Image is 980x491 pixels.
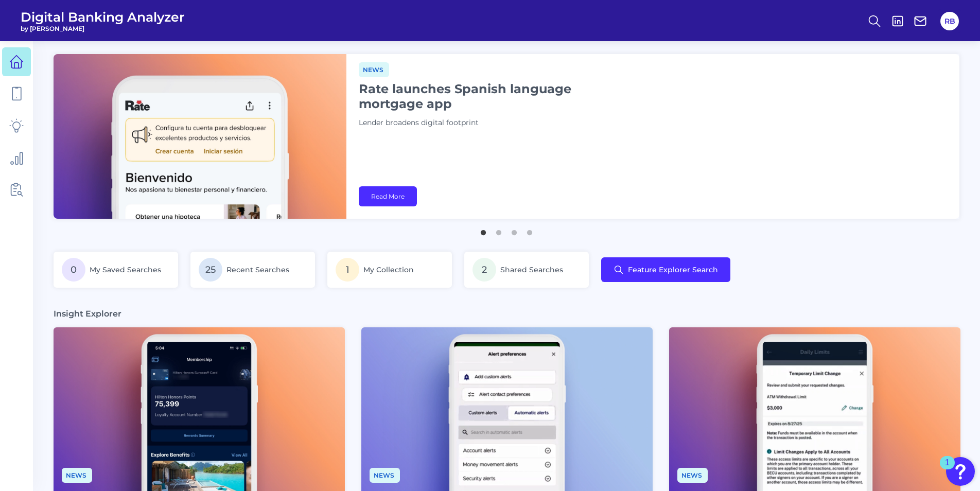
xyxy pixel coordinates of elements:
[677,470,708,480] a: News
[677,468,708,483] span: News
[62,258,85,282] span: 0
[21,25,185,32] span: by [PERSON_NAME]
[945,463,950,476] div: 1
[500,265,563,274] span: Shared Searches
[946,457,975,486] button: Open Resource Center, 1 new notification
[359,81,616,111] h1: Rate launches Spanish language mortgage app
[524,225,535,235] button: 4
[359,64,389,74] a: News
[478,225,488,235] button: 1
[361,327,653,491] img: Appdates - Phone.png
[54,252,178,288] a: 0My Saved Searches
[494,225,504,235] button: 2
[359,62,389,77] span: News
[509,225,519,235] button: 3
[21,9,185,25] span: Digital Banking Analyzer
[363,265,414,274] span: My Collection
[90,265,161,274] span: My Saved Searches
[54,54,346,219] img: bannerImg
[199,258,222,282] span: 25
[54,308,121,319] h3: Insight Explorer
[669,327,960,491] img: News - Phone (2).png
[336,258,359,282] span: 1
[359,186,417,206] a: Read More
[940,12,959,30] button: RB
[601,257,730,282] button: Feature Explorer Search
[54,327,345,491] img: News - Phone (4).png
[62,470,92,480] a: News
[327,252,452,288] a: 1My Collection
[370,470,400,480] a: News
[62,468,92,483] span: News
[190,252,315,288] a: 25Recent Searches
[370,468,400,483] span: News
[226,265,289,274] span: Recent Searches
[464,252,589,288] a: 2Shared Searches
[472,258,496,282] span: 2
[359,117,616,129] p: Lender broadens digital footprint
[628,266,718,274] span: Feature Explorer Search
